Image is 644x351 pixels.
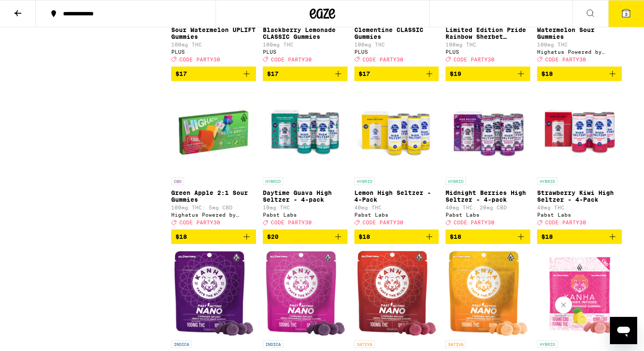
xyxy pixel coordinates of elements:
[179,220,220,225] span: CODE PARTY30
[171,42,256,47] p: 100mg THC
[362,220,403,225] span: CODE PARTY30
[5,6,61,13] span: Hi. Need any help?
[171,205,256,210] p: 100mg THC: 5mg CBD
[625,12,627,17] span: 3
[545,57,586,62] span: CODE PARTY30
[354,67,439,81] button: Add to bag
[537,177,558,185] p: HYBRID
[537,67,622,81] button: Add to bag
[263,42,348,47] p: 100mg THC
[263,26,348,40] p: Blackberry Lemonade CLASSIC Gummies
[537,49,622,55] div: Highatus Powered by Cannabiotix
[354,49,439,55] div: PLUS
[446,340,466,348] p: SATIVA
[271,220,312,225] span: CODE PARTY30
[171,88,256,173] img: Highatus Powered by Cannabiotix - Green Apple 2:1 Sour Gummies
[354,177,375,185] p: HYBRID
[171,189,256,203] p: Green Apple 2:1 Sour Gummies
[454,220,494,225] span: CODE PARTY30
[267,233,279,240] span: $20
[450,233,461,240] span: $18
[537,229,622,244] button: Add to bag
[448,251,528,336] img: Kanha - Tangerine Twist Nano Gummies
[263,205,348,210] p: 10mg THC
[446,212,530,218] div: Pabst Labs
[454,57,494,62] span: CODE PARTY30
[362,57,403,62] span: CODE PARTY30
[354,340,375,348] p: SATIVA
[537,212,622,218] div: Pabst Labs
[541,233,553,240] span: $18
[446,205,530,210] p: 40mg THC: 20mg CBD
[263,88,348,229] a: Open page for Daytime Guava High Seltzer - 4-pack from Pabst Labs
[555,296,572,313] iframe: Close message
[263,229,348,244] button: Add to bag
[446,67,530,81] button: Add to bag
[263,49,348,55] div: PLUS
[359,233,370,240] span: $18
[171,229,256,244] button: Add to bag
[171,49,256,55] div: PLUS
[171,88,256,229] a: Open page for Green Apple 2:1 Sour Gummies from Highatus Powered by Cannabiotix
[267,70,279,77] span: $17
[354,212,439,218] div: Pabst Labs
[446,229,530,244] button: Add to bag
[171,340,192,348] p: INDICA
[610,317,637,344] iframe: Button to launch messaging window
[545,220,586,225] span: CODE PARTY30
[537,26,622,40] p: Watermelon Sour Gummies
[446,88,530,173] img: Pabst Labs - Midnight Berries High Seltzer - 4-pack
[263,212,348,218] div: Pabst Labs
[271,57,312,62] span: CODE PARTY30
[446,88,530,229] a: Open page for Midnight Berries High Seltzer - 4-pack from Pabst Labs
[354,189,439,203] p: Lemon High Seltzer - 4-Pack
[171,26,256,40] p: Sour Watermelon UPLIFT Gummies
[263,340,283,348] p: INDICA
[446,26,530,40] p: Limited Edition Pride Rainbow Sherbet Gummies
[537,88,622,229] a: Open page for Strawberry Kiwi High Seltzer - 4-Pack from Pabst Labs
[354,88,439,229] a: Open page for Lemon High Seltzer - 4-Pack from Pabst Labs
[537,205,622,210] p: 40mg THC
[175,70,187,77] span: $17
[174,251,253,336] img: Kanha - Galactic Grape Nano Gummies
[354,205,439,210] p: 40mg THC
[538,251,621,336] img: Kanha - Pink Lemonade 1:1 CBD Gummies
[263,88,348,173] img: Pabst Labs - Daytime Guava High Seltzer - 4-pack
[537,340,558,348] p: HYBRID
[537,189,622,203] p: Strawberry Kiwi High Seltzer - 4-Pack
[537,88,622,173] img: Pabst Labs - Strawberry Kiwi High Seltzer - 4-Pack
[537,42,622,47] p: 100mg THC
[263,177,283,185] p: HYBRID
[354,42,439,47] p: 100mg THC
[354,26,439,40] p: Clementine CLASSIC Gummies
[171,177,184,185] p: CBD
[171,212,256,218] div: Highatus Powered by Cannabiotix
[265,251,345,336] img: Kanha - Passionfruit Paradise Nano Gummies
[179,57,220,62] span: CODE PARTY30
[175,233,187,240] span: $18
[354,88,439,173] img: Pabst Labs - Lemon High Seltzer - 4-Pack
[359,70,370,77] span: $17
[171,67,256,81] button: Add to bag
[263,189,348,203] p: Daytime Guava High Seltzer - 4-pack
[263,67,348,81] button: Add to bag
[446,189,530,203] p: Midnight Berries High Seltzer - 4-pack
[608,0,644,27] button: 3
[541,70,553,77] span: $18
[357,251,437,336] img: Kanha - Cran-Pomegranate Punch Nano Gummies
[446,177,466,185] p: HYBRID
[354,229,439,244] button: Add to bag
[446,49,530,55] div: PLUS
[446,42,530,47] p: 100mg THC
[450,70,461,77] span: $19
